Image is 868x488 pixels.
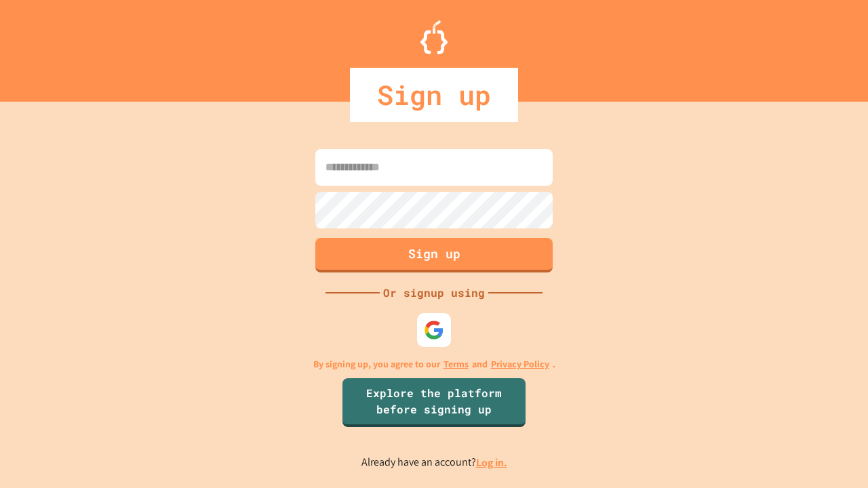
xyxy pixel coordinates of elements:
[361,454,507,471] p: Already have an account?
[443,357,469,371] a: Terms
[424,320,444,340] img: google-icon.svg
[313,357,555,371] p: By signing up, you agree to our and .
[350,68,518,122] div: Sign up
[476,455,507,470] a: Log in.
[315,238,553,272] button: Sign up
[342,378,526,427] a: Explore the platform before signing up
[380,285,488,301] div: Or signup using
[491,357,549,371] a: Privacy Policy
[420,20,448,54] img: Logo.svg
